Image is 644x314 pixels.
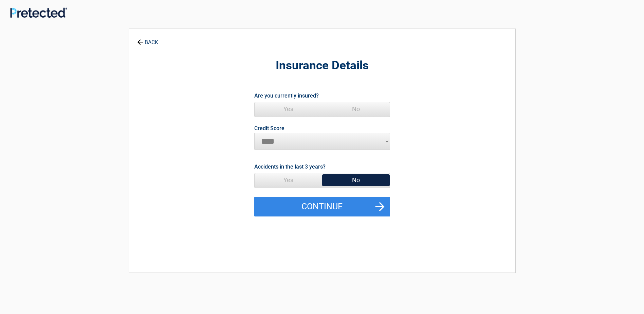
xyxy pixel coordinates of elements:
label: Credit Score [254,126,284,131]
label: Are you currently insured? [254,91,319,100]
label: Accidents in the last 3 years? [254,162,326,171]
img: Main Logo [10,7,67,18]
h2: Insurance Details [166,58,478,74]
a: BACK [136,33,160,45]
span: Yes [255,173,322,187]
button: Continue [254,197,390,216]
span: Yes [255,102,322,116]
span: No [322,173,390,187]
span: No [322,102,390,116]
